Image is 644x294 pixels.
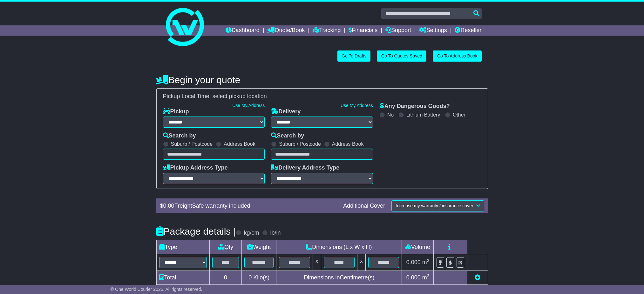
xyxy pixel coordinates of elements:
[248,274,252,281] span: 0
[163,132,196,139] label: Search by
[279,141,321,147] label: Suburb / Postcode
[340,203,388,210] div: Additional Cover
[226,25,260,36] a: Dashboard
[163,203,174,209] span: 0.00
[385,25,411,36] a: Support
[313,254,321,271] td: x
[406,112,440,118] label: Lithium Battery
[157,203,340,210] div: $ FreightSafe warranty included
[271,108,301,115] label: Delivery
[267,25,305,36] a: Quote/Book
[475,274,480,281] a: Add new item
[209,240,242,254] td: Qty
[163,108,189,115] label: Pickup
[224,141,255,147] label: Address Book
[391,200,484,211] button: Increase my warranty / insurance cover
[357,254,366,271] td: x
[422,274,430,281] span: m
[271,164,339,171] label: Delivery Address Type
[209,271,242,284] td: 0
[341,103,373,108] a: Use My Address
[406,259,421,265] span: 0.000
[171,141,213,147] label: Suburb / Postcode
[427,273,430,278] sup: 3
[379,103,450,110] label: Any Dangerous Goods?
[156,240,209,254] td: Type
[406,274,421,281] span: 0.000
[387,112,394,118] label: No
[433,50,481,62] a: Go To Address Book
[244,230,259,237] label: kg/cm
[156,226,236,237] h4: Package details |
[453,112,465,118] label: Other
[332,141,364,147] label: Address Book
[396,203,473,208] span: Increase my warranty / insurance cover
[276,240,402,254] td: Dimensions (L x W x H)
[270,230,281,237] label: lb/in
[313,25,341,36] a: Tracking
[422,259,430,265] span: m
[419,25,447,36] a: Settings
[271,132,304,139] label: Search by
[156,75,488,85] h4: Begin your quote
[242,240,276,254] td: Weight
[242,271,276,284] td: Kilo(s)
[349,25,377,36] a: Financials
[160,93,485,100] div: Pickup Local Time:
[163,164,228,171] label: Pickup Address Type
[276,271,402,284] td: Dimensions in Centimetre(s)
[455,25,481,36] a: Reseller
[427,258,430,263] sup: 3
[232,103,265,108] a: Use My Address
[402,240,434,254] td: Volume
[156,271,209,284] td: Total
[377,50,426,62] a: Go To Quotes Saved
[213,93,267,99] span: select pickup location
[337,50,370,62] a: Go To Drafts
[111,287,202,292] span: © One World Courier 2025. All rights reserved.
